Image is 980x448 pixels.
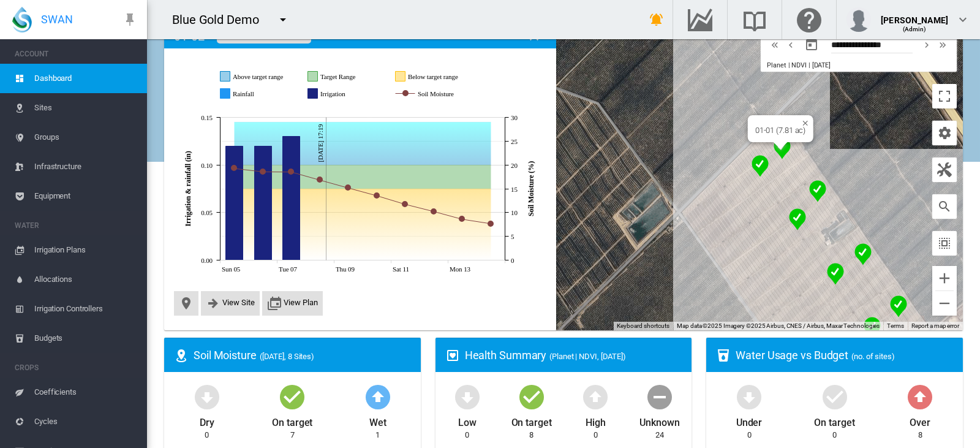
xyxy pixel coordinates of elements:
[396,88,480,99] g: Soil Moisture
[851,352,895,361] span: (no. of sites)
[529,430,533,441] div: 8
[854,243,872,265] div: NDVI: SHA 01-05
[937,236,952,251] md-icon: icon-select-all
[783,37,799,52] button: icon-chevron-left
[459,216,464,221] circle: Soil Moisture Oct 13, 2025 8.590411340692107
[179,296,194,311] button: icon-map-marker
[956,12,970,27] md-icon: icon-chevron-down
[820,382,850,411] md-icon: icon-checkbox-marked-circle
[736,347,953,363] div: Water Usage vs Budget
[734,382,764,411] md-icon: icon-arrow-down-bold-circle
[919,37,935,52] button: icon-chevron-right
[276,12,290,27] md-icon: icon-menu-down
[937,199,952,214] md-icon: icon-magnify
[232,165,236,170] circle: Soil Moisture Oct 05, 2025 19.253146380320864
[445,348,460,363] md-icon: icon-heart-box-outline
[290,430,295,441] div: 7
[174,348,189,363] md-icon: icon-map-marker-radius
[317,177,322,182] circle: Soil Moisture Oct 08, 2025 16.809904674025443
[465,347,682,363] div: Health Summary
[192,382,222,411] md-icon: icon-arrow-down-bold-circle
[937,126,952,140] md-icon: icon-cog
[363,382,393,411] md-icon: icon-arrow-up-bold-circle
[458,411,477,430] div: Low
[267,296,282,311] md-icon: icon-calendar-multiple
[581,382,610,411] md-icon: icon-arrow-up-bold-circle
[396,71,470,82] g: Below target range
[511,138,518,145] tspan: 25
[34,235,137,265] span: Irrigation Plans
[34,294,137,324] span: Irrigation Controllers
[511,411,552,430] div: On target
[814,411,854,430] div: On target
[644,7,669,32] button: icon-bell-ring
[677,322,880,329] span: Map data ©2025 Imagery ©2025 Airbus, CNES / Airbus, Maxar Technologies
[639,411,679,430] div: Unknown
[201,162,213,169] tspan: 0.10
[655,430,664,441] div: 24
[308,88,383,99] g: Irrigation
[832,430,837,441] div: 0
[345,185,350,190] circle: Soil Moisture Oct 09, 2025 15.162571340692107
[123,12,137,27] md-icon: icon-pin
[932,266,957,290] button: Zoom in
[221,71,295,82] g: Above target range
[260,169,265,174] circle: Soil Moisture Oct 06, 2025 18.55181736924408
[271,7,295,32] button: icon-menu-down
[283,137,300,260] g: Irrigation Oct 07, 2025 0.13
[685,12,715,27] md-icon: Go to the Data Hub
[716,348,731,363] md-icon: icon-cup-water
[767,61,807,69] span: Planet | NDVI
[827,263,844,285] div: NDVI: SHA 01-06
[222,265,241,273] tspan: Sun 05
[34,64,137,93] span: Dashboard
[34,152,137,181] span: Infrastructure
[910,411,930,430] div: Over
[517,382,546,411] md-icon: icon-checkbox-marked-circle
[903,26,927,32] span: (Admin)
[890,295,907,317] div: NDVI: SHA 01-08
[221,88,295,99] g: Rainfall
[279,265,297,273] tspan: Tue 07
[932,84,957,108] button: Toggle fullscreen view
[918,430,922,441] div: 8
[34,181,137,211] span: Equipment
[34,265,137,294] span: Allocations
[15,44,137,64] span: ACCOUNT
[799,32,824,57] button: md-calendar
[15,358,137,378] span: CROPS
[905,382,935,411] md-icon: icon-arrow-up-bold-circle
[488,221,493,226] circle: Soil Moisture Oct 14, 2025 7.652411340692109
[201,114,213,121] tspan: 0.15
[649,12,664,27] md-icon: icon-bell-ring
[272,411,312,430] div: On target
[846,7,871,32] img: profile.jpg
[34,324,137,353] span: Budgets
[755,126,806,135] div: 01-01 (7.81 ac)
[277,382,307,411] md-icon: icon-checkbox-marked-circle
[887,322,904,329] a: Terms
[34,93,137,123] span: Sites
[267,296,318,311] button: icon-calendar-multiple View Plan
[511,209,518,216] tspan: 10
[34,123,137,152] span: Groups
[932,121,957,145] button: icon-cog
[201,209,213,216] tspan: 0.05
[34,378,137,407] span: Coefficients
[617,322,669,330] button: Keyboard shortcuts
[450,265,471,273] tspan: Mon 13
[797,115,805,124] button: Close
[194,347,411,363] div: Soil Moisture
[935,37,951,52] button: icon-chevron-double-right
[789,208,806,230] div: NDVI: SHA 01-03
[549,352,626,361] span: (Planet | NDVI, [DATE])
[393,265,409,273] tspan: Sat 11
[226,146,243,260] g: Irrigation Oct 05, 2025 0.12
[511,186,518,193] tspan: 15
[645,382,674,411] md-icon: icon-minus-circle
[586,411,606,430] div: High
[201,257,213,264] tspan: 0.00
[511,257,514,264] tspan: 0
[41,12,73,27] span: SWAN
